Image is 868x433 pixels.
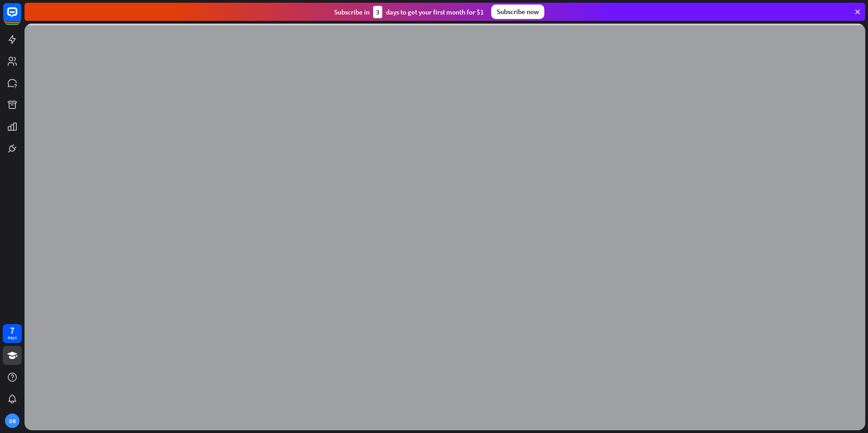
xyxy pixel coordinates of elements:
[5,413,20,428] div: DB
[491,5,544,19] div: Subscribe now
[8,335,17,341] div: days
[10,326,15,335] div: 7
[373,6,382,18] div: 3
[334,6,484,18] div: Subscribe in days to get your first month for $1
[3,324,22,343] a: 7 days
